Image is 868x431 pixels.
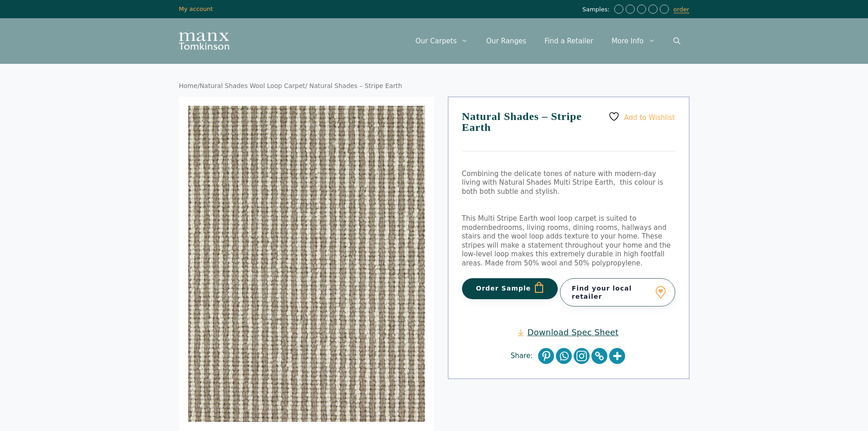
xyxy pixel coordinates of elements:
[664,27,689,55] a: Open Search Bar
[462,223,671,267] span: bedrooms, living rooms, dining rooms, hallways and stairs and the wool loop adds texture to your ...
[462,111,675,151] h1: Natural Shades – Stripe Earth
[556,348,572,364] a: Whatsapp
[518,327,618,338] a: Download Spec Sheet
[602,27,664,55] a: More Info
[462,214,637,232] span: This Multi Stripe Earth wool loop carpet is suited to modern
[462,170,663,196] span: Combining the delicate tones of nature with modern-day living with Natural Shades Multi Stripe Ea...
[608,111,675,122] a: Add to Wishlist
[477,27,535,55] a: Our Ranges
[406,27,478,55] a: Our Carpets
[538,348,554,364] a: Pinterest
[179,32,229,50] img: Manx Tomkinson
[560,278,675,306] a: Find your local retailer
[582,6,612,14] span: Samples:
[462,278,558,299] button: Order Sample
[591,348,607,364] a: Copy Link
[179,5,213,12] a: My account
[609,348,625,364] a: More
[200,82,305,89] a: Natural Shades Wool Loop Carpet
[535,27,602,55] a: Find a Retailer
[624,113,675,121] span: Add to Wishlist
[406,27,689,55] nav: Primary
[511,352,537,361] span: Share:
[179,82,198,89] a: Home
[673,6,689,13] a: order
[179,82,689,90] nav: Breadcrumb
[574,348,590,364] a: Instagram
[188,106,425,422] img: Soft beige & cream stripe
